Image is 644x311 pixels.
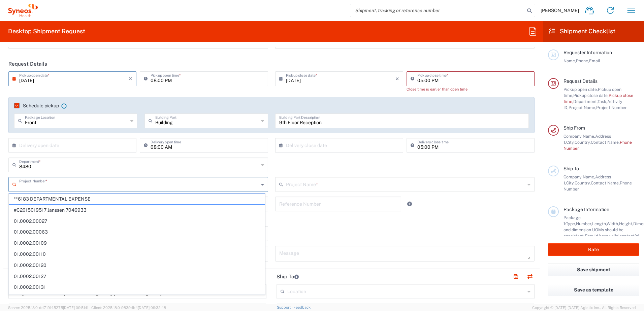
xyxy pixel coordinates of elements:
[548,264,639,276] button: Save shipment
[277,305,294,309] a: Support
[569,105,596,110] span: Project Name,
[576,58,589,63] span: Phone,
[277,273,299,280] h2: Ship To
[596,105,627,110] span: Project Number
[591,140,620,145] span: Contact Name,
[619,221,633,226] span: Height,
[548,284,639,296] button: Save as template
[573,93,609,98] span: Pickup close date,
[575,180,591,185] span: Country,
[9,205,265,215] span: #C2015019517 Janssen 7046933
[566,180,575,185] span: City,
[138,306,166,310] span: [DATE] 09:32:48
[9,194,265,204] span: **6183 DEPARTMENTAL EXPENSE
[91,306,166,310] span: Client: 2025.18.0-9839db4
[350,4,525,17] input: Shipment, tracking or reference number
[395,73,399,84] i: ×
[566,221,576,226] span: Type,
[129,73,132,84] i: ×
[9,260,265,271] span: 01.0002.00120
[14,103,59,108] label: Schedule pickup
[8,61,47,67] h2: Request Details
[9,293,265,304] span: 01.0002.00141
[9,249,265,260] span: 01.0002.00110
[9,238,265,248] span: 01.0002.00109
[8,27,85,35] h2: Desktop Shipment Request
[576,221,592,226] span: Number,
[575,140,591,145] span: Country,
[592,221,607,226] span: Length,
[563,215,581,226] span: Package 1:
[591,180,620,185] span: Contact Name,
[563,134,595,139] span: Company Name,
[8,306,88,310] span: Server: 2025.18.0-dd719145275
[563,174,595,179] span: Company Name,
[9,216,265,227] span: 01.0002.00027
[598,99,607,104] span: Task,
[541,7,579,13] span: [PERSON_NAME]
[563,78,598,84] span: Request Details
[563,207,609,212] span: Package Information
[573,99,598,104] span: Department,
[549,27,615,35] h2: Shipment Checklist
[548,243,639,256] button: Rate
[607,221,619,226] span: Width,
[293,305,311,309] a: Feedback
[405,199,414,209] a: Add Reference
[9,227,265,237] span: 01.0002.00063
[563,87,598,92] span: Pickup open date,
[563,166,579,171] span: Ship To
[9,282,265,292] span: 01.0002.00131
[563,125,585,131] span: Ship From
[589,58,600,63] span: Email
[563,50,612,55] span: Requester Information
[563,58,576,63] span: Name,
[585,233,639,238] span: Should have valid content(s)
[9,271,265,282] span: 01.0002.00127
[63,306,88,310] span: [DATE] 09:51:11
[407,86,535,92] div: Close time is earlier than open time
[532,305,636,311] span: Copyright © [DATE]-[DATE] Agistix Inc., All Rights Reserved
[566,140,575,145] span: City,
